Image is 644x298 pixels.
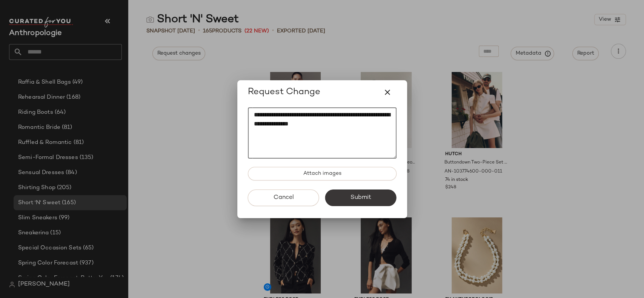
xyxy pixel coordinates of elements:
[248,167,397,180] button: Attach images
[350,194,371,201] span: Submit
[325,189,397,206] button: Submit
[273,194,294,201] span: Cancel
[248,189,319,206] button: Cancel
[303,171,341,177] span: Attach images
[248,86,320,98] span: Request Change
